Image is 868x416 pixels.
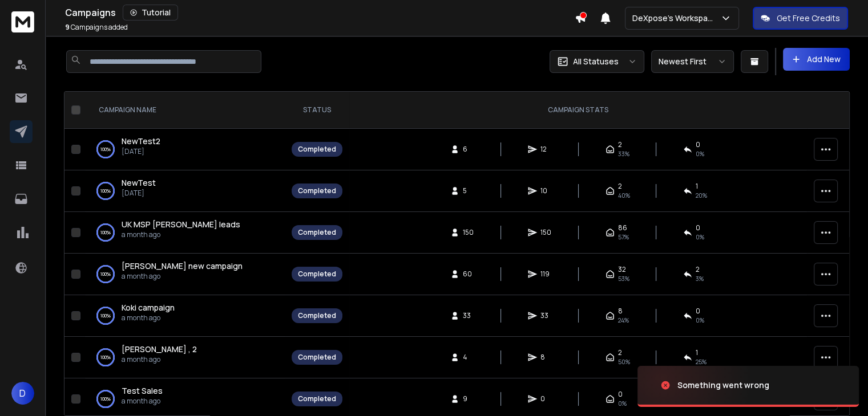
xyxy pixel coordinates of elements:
span: 33 % [618,149,629,158]
span: 3 % [696,274,704,283]
div: Completed [298,353,336,362]
th: STATUS [285,92,349,129]
div: Completed [298,145,336,154]
span: 60 [463,270,474,279]
span: 0 [540,394,552,403]
span: 0 % [696,316,704,325]
p: 100 % [100,310,111,321]
p: 100 % [100,227,111,238]
span: 57 % [618,233,629,242]
p: a month ago [122,230,240,239]
button: Newest First [651,50,734,73]
p: a month ago [122,272,243,281]
p: 100 % [100,268,111,280]
span: 9 [65,22,70,32]
span: 0 [696,223,700,233]
span: 10 [540,186,552,195]
span: 150 [540,228,552,237]
span: 0 % [696,149,704,158]
span: [PERSON_NAME] , 2 [122,344,197,354]
div: Completed [298,186,336,195]
div: Completed [298,311,336,320]
button: D [11,382,34,405]
span: 1 [696,348,698,357]
a: [PERSON_NAME] new campaign [122,260,243,272]
span: 1 [696,182,698,191]
p: DeXpose's Workspace [632,13,720,24]
p: 100 % [100,144,111,155]
span: 2 [618,140,622,149]
span: 20 % [696,191,707,200]
td: 100%NewTest[DATE] [85,170,285,212]
div: Completed [298,394,336,403]
div: Campaigns [65,5,575,21]
p: [DATE] [122,189,156,198]
span: Test Sales [122,385,163,396]
a: Test Sales [122,385,163,397]
p: [DATE] [122,147,160,156]
td: 100%UK MSP [PERSON_NAME] leadsa month ago [85,212,285,254]
span: [PERSON_NAME] new campaign [122,260,243,271]
span: 8 [618,307,623,316]
span: 119 [540,270,552,279]
span: 9 [463,394,474,403]
span: 86 [618,223,627,233]
td: 100%[PERSON_NAME] new campaigna month ago [85,254,285,295]
span: 5 [463,186,474,195]
th: CAMPAIGN NAME [85,92,285,129]
a: [PERSON_NAME] , 2 [122,344,197,355]
p: Get Free Credits [777,13,840,24]
span: 8 [540,353,552,362]
span: 4 [463,353,474,362]
span: 0 [618,390,623,399]
span: 2 [618,182,622,191]
span: 12 [540,145,552,154]
span: 2 [696,265,700,274]
span: 0 [696,307,700,316]
p: a month ago [122,397,163,406]
span: 0 [696,140,700,149]
span: 2 [618,348,622,357]
td: 100%NewTest2[DATE] [85,129,285,170]
a: NewTest2 [122,136,160,147]
span: 50 % [618,357,630,366]
button: Tutorial [123,5,178,21]
img: image [637,354,752,416]
a: Koki campaign [122,302,175,313]
p: 100 % [100,185,111,197]
span: 33 [463,311,474,320]
td: 100%[PERSON_NAME] , 2a month ago [85,337,285,378]
span: Koki campaign [122,302,175,313]
div: Something went wrong [677,380,769,391]
span: 0% [618,399,627,408]
div: Completed [298,270,336,279]
p: 100 % [100,352,111,363]
p: Campaigns added [65,23,128,32]
p: a month ago [122,313,175,323]
span: 40 % [618,191,630,200]
span: 32 [618,265,626,274]
span: NewTest [122,177,156,188]
button: Add New [783,48,850,71]
span: 24 % [618,316,629,325]
span: 150 [463,228,474,237]
p: a month ago [122,355,197,364]
td: 100%Koki campaigna month ago [85,295,285,337]
p: All Statuses [573,56,619,67]
span: 6 [463,145,474,154]
th: CAMPAIGN STATS [349,92,807,129]
a: NewTest [122,177,156,189]
div: Completed [298,228,336,237]
span: 53 % [618,274,629,283]
p: 100 % [100,393,111,405]
a: UK MSP [PERSON_NAME] leads [122,219,240,230]
span: 0 % [696,233,704,242]
button: Get Free Credits [753,7,848,30]
span: 33 [540,311,552,320]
